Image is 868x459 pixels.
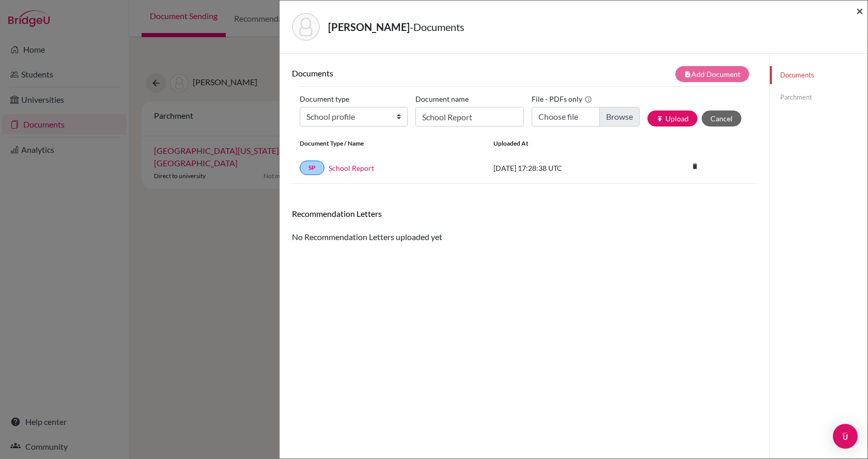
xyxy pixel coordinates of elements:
[856,3,863,18] span: ×
[684,71,691,78] i: note_add
[702,110,741,126] button: Cancel
[675,66,749,82] button: note_addAdd Document
[292,209,757,243] div: No Recommendation Letters uploaded yet
[656,115,663,122] i: publish
[687,160,703,174] a: delete
[292,139,486,148] div: Document Type / Name
[292,209,757,218] h6: Recommendation Letters
[328,21,410,33] strong: [PERSON_NAME]
[300,91,349,107] label: Document type
[770,88,867,106] a: Parchment
[486,163,641,173] div: [DATE] 17:28:38 UTC
[647,110,698,126] button: publishUpload
[770,66,867,84] a: Documents
[486,139,641,148] div: Uploaded at
[410,21,464,33] span: - Documents
[532,91,592,107] label: File - PDFs only
[329,163,374,173] a: School Report
[687,159,703,174] i: delete
[856,5,863,17] button: Close
[300,161,324,175] a: SP
[833,424,858,449] div: Open Intercom Messenger
[415,91,469,107] label: Document name
[292,68,524,78] h6: Documents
